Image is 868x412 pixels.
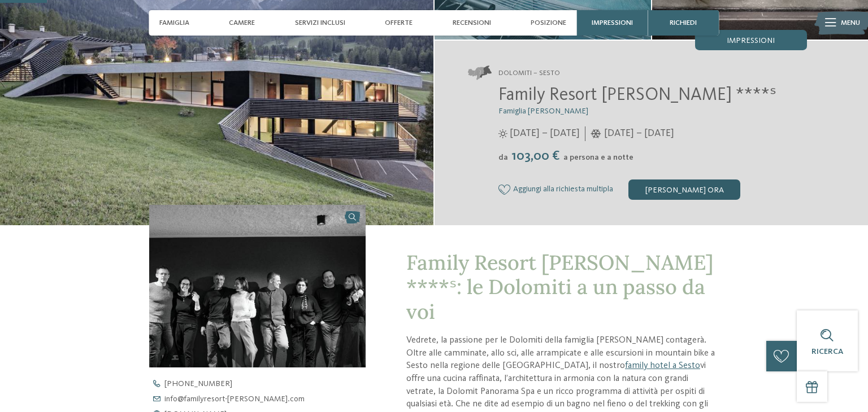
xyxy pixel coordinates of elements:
span: Impressioni [727,37,775,45]
span: [DATE] – [DATE] [604,126,674,141]
span: [PHONE_NUMBER] [164,380,232,388]
span: Posizione [531,19,566,27]
span: Offerte [385,19,413,27]
span: Camere [229,19,255,27]
span: Dolomiti – Sesto [498,68,560,78]
div: [PERSON_NAME] ora [628,179,740,200]
span: 103,00 € [509,150,562,163]
span: Famiglia [159,19,189,27]
span: Family Resort [PERSON_NAME] ****ˢ [498,86,776,104]
i: Orari d'apertura inverno [591,129,601,138]
span: Recensioni [453,19,491,27]
span: info@ familyresort-[PERSON_NAME]. com [164,395,305,403]
span: Aggiungi alla richiesta multipla [513,185,613,194]
a: family hotel a Sesto [625,361,700,370]
span: a persona e a notte [563,154,633,161]
a: info@familyresort-[PERSON_NAME].com [149,395,383,403]
img: Il nostro family hotel a Sesto, il vostro rifugio sulle Dolomiti. [149,205,366,367]
span: Servizi inclusi [295,19,345,27]
span: da [498,154,508,161]
span: richiedi [670,19,697,27]
a: [PHONE_NUMBER] [149,380,383,388]
span: Ricerca [811,348,843,356]
i: Orari d'apertura estate [498,129,507,138]
span: Family Resort [PERSON_NAME] ****ˢ: le Dolomiti a un passo da voi [406,249,713,324]
span: Famiglia [PERSON_NAME] [498,107,588,115]
span: Impressioni [592,19,633,27]
span: [DATE] – [DATE] [510,126,580,141]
